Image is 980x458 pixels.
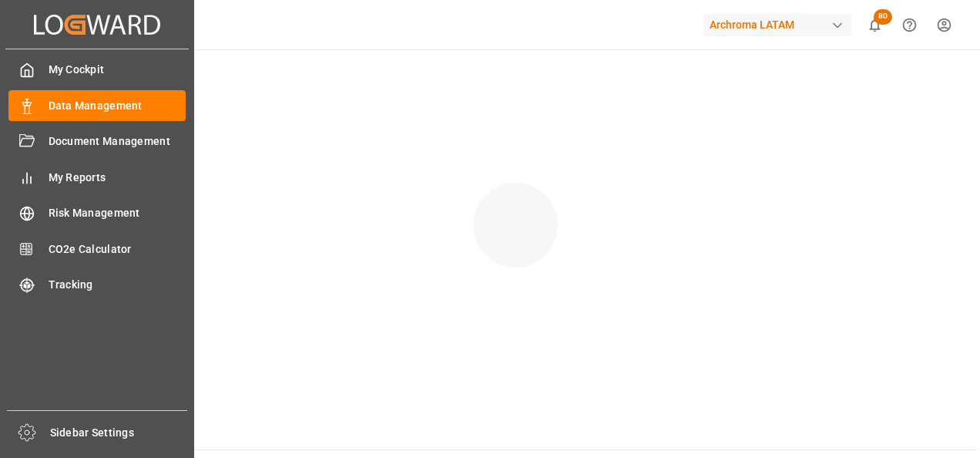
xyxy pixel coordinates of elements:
[874,9,892,25] span: 80
[857,8,892,42] button: show 80 new notifications
[49,98,186,114] span: Data Management
[8,126,186,157] a: Document Management
[49,170,186,186] span: My Reports
[8,198,186,228] a: Risk Management
[49,133,186,150] span: Document Management
[49,277,186,293] span: Tracking
[8,162,186,192] a: My Reports
[49,241,186,258] span: CO2e Calculator
[703,10,857,39] button: Archroma LATAM
[8,234,186,264] a: CO2e Calculator
[50,425,188,441] span: Sidebar Settings
[892,8,927,42] button: Help Center
[49,62,186,78] span: My Cockpit
[703,14,851,36] div: Archroma LATAM
[8,90,186,120] a: Data Management
[8,55,186,85] a: My Cockpit
[8,270,186,300] a: Tracking
[49,205,186,221] span: Risk Management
